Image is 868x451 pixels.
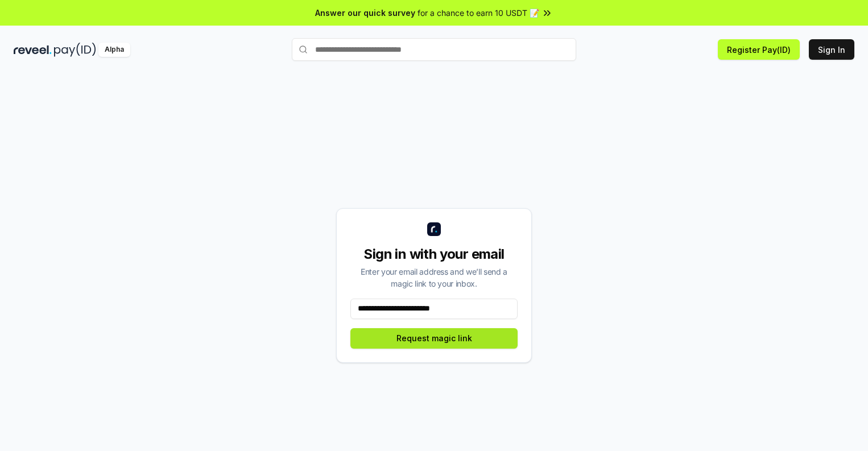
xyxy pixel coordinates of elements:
button: Register Pay(ID) [718,39,800,60]
div: Alpha [98,43,130,57]
img: logo_small [427,222,441,236]
div: Sign in with your email [350,245,518,263]
button: Sign In [809,39,854,60]
span: for a chance to earn 10 USDT 📝 [418,7,539,19]
span: Answer our quick survey [315,7,415,19]
img: reveel_dark [14,43,52,57]
button: Request magic link [350,328,518,349]
div: Enter your email address and we’ll send a magic link to your inbox. [350,266,518,289]
img: pay_id [54,43,96,57]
